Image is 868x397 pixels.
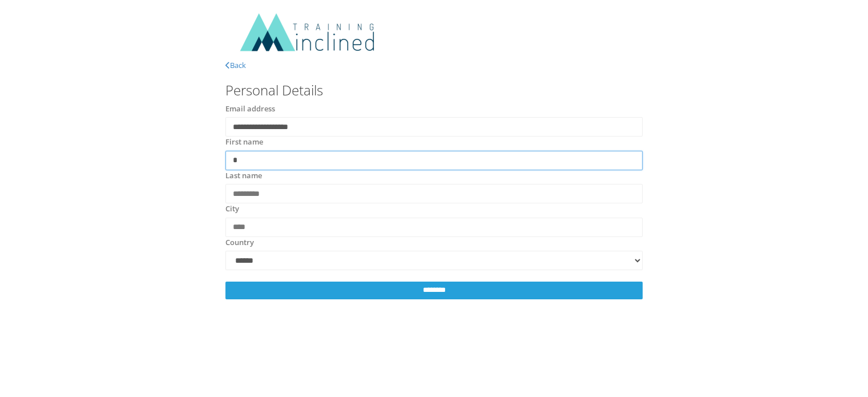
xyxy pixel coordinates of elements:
[225,83,643,98] h3: Personal Details
[225,103,275,115] label: Email address
[225,137,263,148] label: First name
[225,170,262,182] label: Last name
[225,60,246,70] a: Back
[225,203,239,215] label: City
[225,237,254,248] label: Country
[225,11,397,54] img: 1200x300Final-InclinedTrainingLogo.png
